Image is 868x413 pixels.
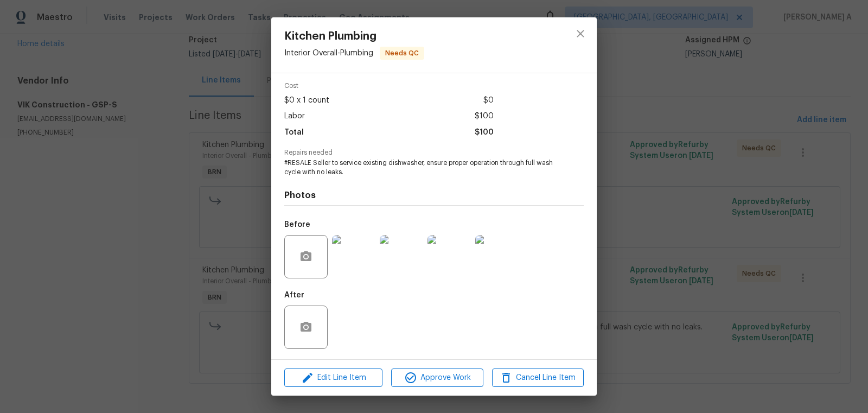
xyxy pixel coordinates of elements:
[284,30,424,42] span: Kitchen Plumbing
[284,158,554,177] span: #RESALE Seller to service existing dishwasher, ensure proper operation through full wash cycle wi...
[495,371,580,385] span: Cancel Line Item
[567,21,593,47] button: close
[391,368,483,387] button: Approve Work
[284,49,373,57] span: Interior Overall - Plumbing
[381,48,423,59] span: Needs QC
[284,93,329,109] span: $0 x 1 count
[284,149,584,156] span: Repairs needed
[284,125,304,141] span: Total
[492,368,584,387] button: Cancel Line Item
[475,109,494,124] span: $100
[284,82,494,90] span: Cost
[394,371,480,385] span: Approve Work
[483,93,494,109] span: $0
[288,371,379,385] span: Edit Line Item
[284,291,304,299] h5: After
[284,368,382,387] button: Edit Line Item
[284,190,584,201] h4: Photos
[284,221,310,228] h5: Before
[284,109,305,124] span: Labor
[475,125,494,141] span: $100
